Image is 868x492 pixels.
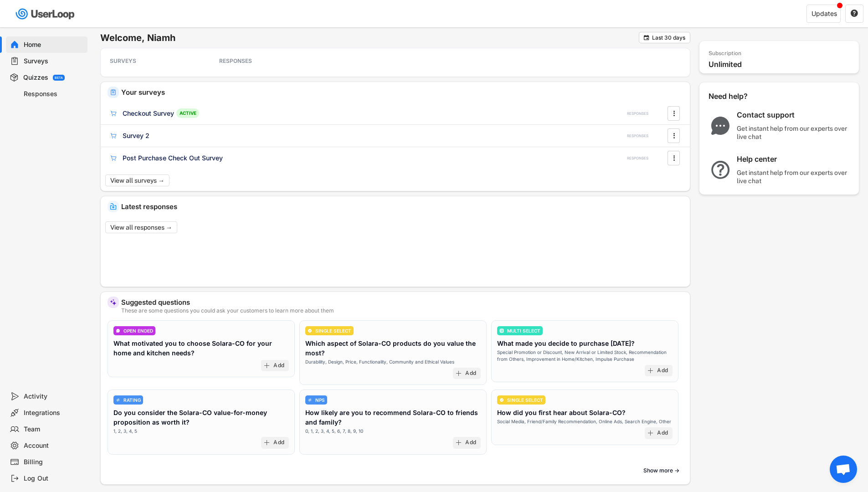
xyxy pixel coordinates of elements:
[24,409,84,417] div: Integrations
[812,10,837,17] div: Updates
[669,107,678,120] button: 
[121,299,683,306] div: Suggested questions
[24,458,84,466] div: Billing
[116,328,120,333] img: ConversationMinor.svg
[465,370,476,377] div: Add
[14,5,78,23] img: userloop-logo-01.svg
[497,408,626,417] div: How did you first hear about Solara-CO?
[673,108,675,118] text: 
[123,328,153,333] div: OPEN ENDED
[830,456,857,483] div: Open chat
[669,129,678,143] button: 
[737,154,851,164] div: Help center
[110,299,117,306] img: MagicMajor%20%28Purple%29.svg
[737,124,851,141] div: Get instant help from our experts over live chat
[273,439,284,446] div: Add
[627,111,648,116] div: RESPONSES
[499,328,504,333] img: ListMajor.svg
[24,392,84,401] div: Activity
[105,221,177,233] button: View all responses →
[497,418,671,425] div: Social Media, Friend/Family Recommendation, Online Ads, Search Engine, Other
[113,428,137,435] div: 1, 2, 3, 4, 5
[497,349,673,363] div: Special Promotion or Discount, New Arrival or Limited Stock, Recommendation from Others, Improvem...
[709,161,732,179] img: QuestionMarkInverseMajor.svg
[308,328,312,333] img: CircleTickMinorWhite.svg
[123,154,223,163] div: Post Purchase Check Out Survey
[657,430,668,437] div: Add
[116,398,120,402] img: AdjustIcon.svg
[24,474,84,483] div: Log Out
[709,92,772,101] div: Need help?
[308,398,312,402] img: AdjustIcon.svg
[110,57,192,65] div: SURVEYS
[305,428,363,435] div: 0, 1, 2, 3, 4, 5, 6, 7, 8, 9, 10
[315,398,325,402] div: NPS
[657,367,668,374] div: Add
[113,338,289,358] div: What motivated you to choose Solara-CO for your home and kitchen needs?
[465,439,476,446] div: Add
[627,133,648,138] div: RESPONSES
[315,328,351,333] div: SINGLE SELECT
[24,90,84,98] div: Responses
[669,151,678,165] button: 
[709,117,732,135] img: ChatMajor.svg
[176,108,199,118] div: ACTIVE
[305,338,481,358] div: Which aspect of Solara-CO products do you value the most?
[105,174,169,186] button: View all surveys →
[737,169,851,185] div: Get instant help from our experts over live chat
[121,203,683,210] div: Latest responses
[113,408,289,427] div: Do you consider the Solara-CO value-for-money proposition as worth it?
[652,35,685,41] div: Last 30 days
[110,203,117,210] img: IncomingMajor.svg
[55,76,63,79] div: BETA
[121,308,683,313] div: These are some questions you could ask your customers to learn more about them
[507,328,540,333] div: MULTI SELECT
[673,153,675,163] text: 
[123,109,174,118] div: Checkout Survey
[507,398,543,402] div: SINGLE SELECT
[627,156,648,161] div: RESPONSES
[497,338,635,348] div: What made you decide to purchase [DATE]?
[273,362,284,369] div: Add
[851,9,858,17] text: 
[709,50,741,57] div: Subscription
[499,398,504,402] img: CircleTickMinorWhite.svg
[24,441,84,450] div: Account
[24,57,84,66] div: Surveys
[640,464,683,477] button: Show more →
[123,131,149,140] div: Survey 2
[737,110,851,120] div: Contact support
[123,398,141,402] div: RATING
[24,425,84,434] div: Team
[305,408,481,427] div: How likely are you to recommend Solara-CO to friends and family?
[24,41,84,49] div: Home
[850,10,858,18] button: 
[100,32,639,44] h6: Welcome, Niamh
[673,131,675,140] text: 
[643,34,650,41] button: 
[23,73,48,82] div: Quizzes
[644,34,649,41] text: 
[709,60,854,69] div: Unlimited
[305,359,454,365] div: Durability, Design, Price, Functionality, Community and Ethical Values
[121,89,683,96] div: Your surveys
[219,57,301,65] div: RESPONSES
